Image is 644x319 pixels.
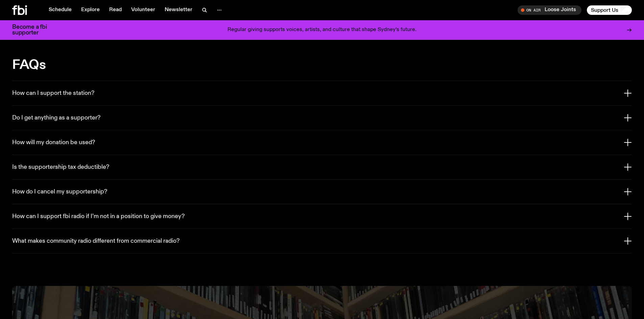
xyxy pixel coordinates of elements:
[12,188,107,196] h3: How do I cancel my supportership?
[12,90,94,97] h3: How can I support the station?
[12,139,95,147] h3: How will my donation be used?
[518,5,581,15] button: On AirLoose Joints
[12,155,632,179] button: Is the supportership tax deductible?
[127,5,159,15] a: Volunteer
[12,229,632,253] button: What makes community radio different from commercial radio?
[591,7,618,13] span: Support Us
[12,164,109,171] h3: Is the supportership tax deductible?
[12,114,100,122] h3: Do I get anything as a supporter?
[587,5,632,15] button: Support Us
[12,24,55,36] h3: Become a fbi supporter
[12,180,632,204] button: How do I cancel my supportership?
[45,5,76,15] a: Schedule
[12,213,185,220] h3: How can I support fbi radio if I’m not in a position to give money?
[12,130,632,155] button: How will my donation be used?
[12,204,632,229] button: How can I support fbi radio if I’m not in a position to give money?
[12,81,632,105] button: How can I support the station?
[161,5,196,15] a: Newsletter
[12,238,180,245] h3: What makes community radio different from commercial radio?
[12,59,632,71] h2: FAQs
[105,5,126,15] a: Read
[77,5,104,15] a: Explore
[228,27,416,33] p: Regular giving supports voices, artists, and culture that shape Sydney’s future.
[12,106,632,130] button: Do I get anything as a supporter?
